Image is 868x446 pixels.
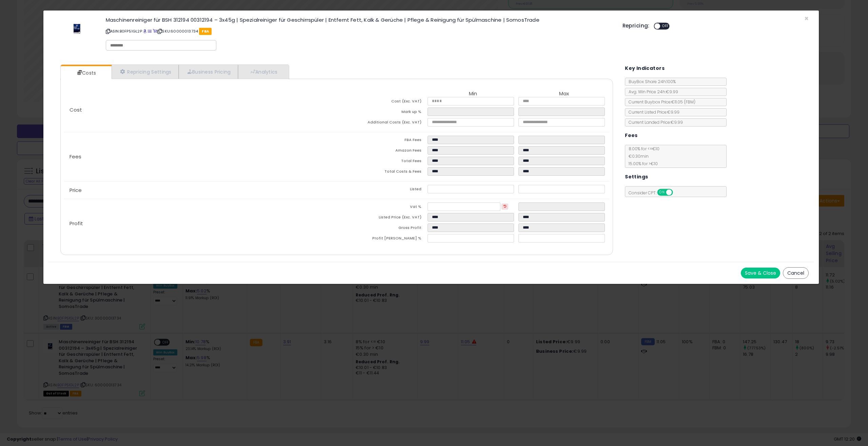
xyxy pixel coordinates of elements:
span: OFF [672,190,683,195]
td: Amazon Fees [337,146,428,157]
button: Cancel [783,267,809,279]
a: All offer listings [148,28,152,34]
th: Max [518,91,609,97]
p: ASIN: B0FP51GL2P | SKU: 60000013734 [106,26,612,37]
p: Fees [64,154,337,159]
p: Price [64,188,337,193]
span: OFF [660,23,671,29]
td: Profit [PERSON_NAME] % [337,234,428,245]
span: €11.05 [671,99,695,105]
a: Costs [61,66,111,80]
span: Current Buybox Price: [625,99,695,105]
a: Analytics [238,65,288,79]
img: 31DWDsSO8oL._SL60_.jpg [67,17,87,38]
h3: Maschinenreiniger für BSH 312194 00312194 – 3x45g | Spezialreiniger für Geschirrspüler | Entfernt... [106,17,612,22]
span: ON [658,190,666,195]
td: Total Fees [337,157,428,167]
a: Repricing Settings [112,65,179,79]
button: Save & Close [741,268,780,278]
td: Mark up % [337,108,428,118]
td: Gross Profit [337,224,428,234]
h5: Repricing: [623,23,650,28]
span: 15.00 % for > €10 [625,161,658,167]
td: Total Costs & Fees [337,167,428,178]
h5: Settings [625,173,648,181]
td: Cost (Exc. VAT) [337,97,428,108]
td: Vat % [337,202,428,213]
h5: Fees [625,131,638,140]
a: Your listing only [153,28,157,34]
p: Profit [64,221,337,226]
td: FBA Fees [337,136,428,146]
span: 8.00 % for <= €10 [625,146,659,167]
span: ( FBM ) [684,99,695,105]
span: FBA [199,28,212,35]
p: Cost [64,107,337,113]
th: Min [428,91,518,97]
span: €0.30 min [625,153,649,159]
span: Consider CPT: [625,190,682,196]
a: Business Pricing [179,65,238,79]
span: BuyBox Share 24h: 100% [625,79,676,84]
a: BuyBox page [143,28,147,34]
span: Current Listed Price: €9.99 [625,109,679,115]
td: Additional Costs (Exc. VAT) [337,118,428,129]
span: × [804,14,809,23]
td: Listed [337,185,428,195]
h5: Key Indicators [625,64,665,73]
span: Current Landed Price: €9.99 [625,119,683,125]
span: Avg. Win Price 24h: €9.99 [625,89,678,95]
td: Listed Price (Exc. VAT) [337,213,428,224]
